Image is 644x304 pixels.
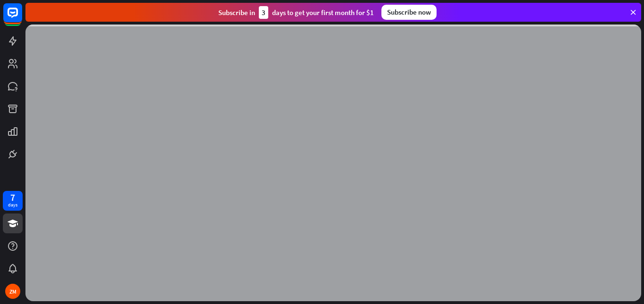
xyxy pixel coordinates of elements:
div: 3 [259,6,268,19]
div: Subscribe now [381,5,437,20]
div: ZM [5,284,20,299]
div: days [8,202,17,208]
div: 7 [10,193,15,202]
div: Subscribe in days to get your first month for $1 [218,6,374,19]
a: 7 days [3,191,23,211]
